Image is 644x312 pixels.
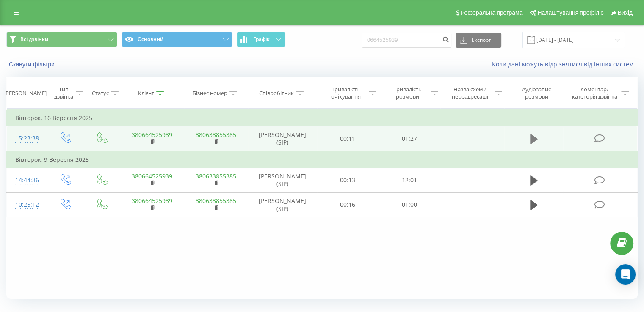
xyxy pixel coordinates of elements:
[492,60,638,68] a: Коли дані можуть відрізнятися вiд інших систем
[20,36,48,43] span: Всі дзвінки
[196,172,236,180] a: 380633855385
[456,33,501,48] button: Експорт
[6,60,59,68] button: Скинути фільтри
[15,197,38,213] div: 10:25:12
[537,9,603,16] span: Налаштування профілю
[248,126,317,151] td: [PERSON_NAME] (SIP)
[138,90,154,97] div: Клієнт
[132,172,172,180] a: 380664525939
[92,90,109,97] div: Статус
[512,86,561,100] div: Аудіозапис розмови
[196,197,236,205] a: 380633855385
[615,264,636,285] div: Open Intercom Messenger
[325,86,367,100] div: Тривалість очікування
[196,131,236,139] a: 380633855385
[379,168,440,192] td: 12:01
[7,109,638,126] td: Вівторок, 16 Вересня 2025
[7,151,638,168] td: Вівторок, 9 Вересня 2025
[132,131,172,139] a: 380664525939
[122,32,232,47] button: Основний
[15,130,38,147] div: 15:23:38
[15,172,38,189] div: 14:44:36
[569,86,619,100] div: Коментар/категорія дзвінка
[248,192,317,217] td: [PERSON_NAME] (SIP)
[461,9,523,16] span: Реферальна програма
[379,126,440,151] td: 01:27
[4,90,47,97] div: [PERSON_NAME]
[317,192,379,217] td: 00:16
[53,86,73,100] div: Тип дзвінка
[448,86,492,100] div: Назва схеми переадресації
[379,192,440,217] td: 01:00
[259,90,294,97] div: Співробітник
[193,90,227,97] div: Бізнес номер
[618,9,633,16] span: Вихід
[386,86,428,100] div: Тривалість розмови
[132,197,172,205] a: 380664525939
[237,32,285,47] button: Графік
[317,126,379,151] td: 00:11
[248,168,317,192] td: [PERSON_NAME] (SIP)
[362,33,451,48] input: Пошук за номером
[317,168,379,192] td: 00:13
[253,36,270,42] span: Графік
[6,32,117,47] button: Всі дзвінки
